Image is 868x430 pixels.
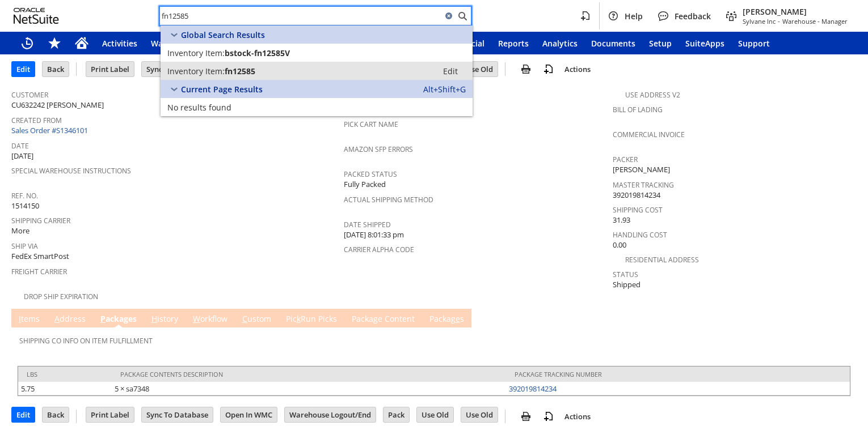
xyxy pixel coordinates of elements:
[19,336,153,346] a: Shipping Co Info on Item Fulfillment
[181,84,263,95] span: Current Page Results
[461,407,498,422] input: Use Old
[12,407,35,422] input: Edit
[161,98,473,116] a: No results found
[613,130,685,139] a: Commercial Invoice
[43,407,69,422] input: Back
[427,313,467,326] a: Packages
[11,201,39,211] span: 1514150
[456,313,460,324] span: e
[344,169,397,179] a: Packed Status
[167,102,231,113] span: No results found
[11,90,48,100] a: Customer
[743,6,848,17] span: [PERSON_NAME]
[560,64,595,74] a: Actions
[167,48,225,58] span: Inventory Item:
[283,313,340,326] a: PickRun Picks
[738,38,770,49] span: Support
[100,313,106,324] span: P
[625,255,699,265] a: Residential Address
[239,313,274,326] a: Custom
[613,240,626,250] span: 0.00
[625,11,643,22] span: Help
[344,220,391,229] a: Date Shipped
[86,407,134,422] input: Print Label
[11,191,38,201] a: Ref. No.
[167,66,225,76] span: Inventory Item:
[190,313,230,326] a: Workflow
[613,180,674,190] a: Master Tracking
[11,125,91,135] a: Sales Order #S1346101
[344,179,386,190] span: Fully Packed
[225,66,255,76] span: fn12585
[11,216,70,225] a: Shipping Carrier
[349,313,418,326] a: Package Content
[344,245,414,254] a: Carrier Alpha Code
[160,9,442,23] input: Search
[423,84,466,95] span: Alt+Shift+G
[181,29,265,40] span: Global Search Results
[95,32,144,54] a: Activities
[161,44,473,62] a: Inventory Item:bstock-fn12585VEdit:
[613,190,660,201] span: 392019814234
[417,407,453,422] input: Use Old
[542,410,555,423] img: add-record.svg
[542,62,555,76] img: add-record.svg
[16,313,43,326] a: Items
[11,267,67,276] a: Freight Carrier
[560,411,595,422] a: Actions
[515,370,841,378] div: Package Tracking Number
[591,38,635,49] span: Documents
[679,32,731,54] a: SuiteApps
[297,313,301,324] span: k
[625,90,680,100] a: Use Address V2
[613,164,670,175] span: [PERSON_NAME]
[344,229,404,240] span: [DATE] 8:01:33 pm
[142,62,213,76] input: Sync To Database
[102,38,137,49] span: Activities
[542,38,578,49] span: Analytics
[144,32,201,54] a: Warehouse
[19,313,21,324] span: I
[491,32,536,54] a: Reports
[86,62,134,76] input: Print Label
[731,32,777,54] a: Support
[20,36,34,50] svg: Recent Records
[782,17,848,25] span: Warehouse - Manager
[68,32,95,54] a: Home
[48,36,61,50] svg: Shortcuts
[11,241,38,251] a: Ship Via
[11,100,104,110] span: CU632242 [PERSON_NAME]
[743,17,776,25] span: Sylvane Inc
[509,384,557,394] a: 392019814234
[151,38,195,49] span: Warehouse
[519,62,533,76] img: print.svg
[685,38,724,49] span: SuiteApps
[456,9,469,23] svg: Search
[242,313,247,324] span: C
[112,382,506,395] td: 5 × sa7348
[344,195,433,205] a: Actual Shipping Method
[149,313,181,326] a: History
[12,62,35,76] input: Edit
[142,407,213,422] input: Sync To Database
[11,116,62,125] a: Created From
[519,410,533,423] img: print.svg
[642,32,679,54] a: Setup
[649,38,672,49] span: Setup
[52,313,89,326] a: Address
[613,279,641,290] span: Shipped
[778,17,780,25] span: -
[613,230,667,240] a: Handling Cost
[14,32,41,54] a: Recent Records
[27,370,103,378] div: lbs
[373,313,378,324] span: g
[536,32,584,54] a: Analytics
[151,313,157,324] span: H
[584,32,642,54] a: Documents
[461,62,498,76] input: Use Old
[11,166,131,176] a: Special Warehouse Instructions
[836,311,850,325] a: Unrolled view on
[613,155,638,164] a: Packer
[120,370,498,378] div: Package Contents Description
[384,407,409,422] input: Pack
